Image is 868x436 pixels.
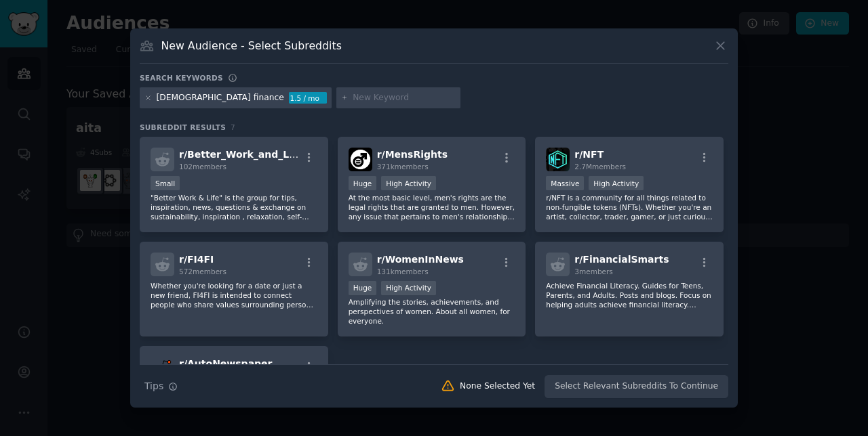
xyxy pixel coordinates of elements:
[140,374,182,398] button: Tips
[574,267,613,276] span: 3 members
[179,358,273,369] span: r/ AutoNewspaper
[161,39,342,53] h3: New Audience - Select Subreddits
[349,297,515,326] p: Amplifying the stories, achievements, and perspectives of women. About all women, for everyone.
[546,176,584,190] div: Massive
[140,73,223,83] h3: Search keywords
[179,254,214,265] span: r/ FI4FI
[140,123,226,132] span: Subreddit Results
[349,281,377,295] div: Huge
[574,162,626,171] span: 2.7M members
[179,267,226,276] span: 572 members
[377,162,429,171] span: 371k members
[349,148,372,171] img: MensRights
[546,281,713,309] p: Achieve Financial Literacy. Guides for Teens, Parents, and Adults. Posts and blogs. Focus on help...
[381,281,436,295] div: High Activity
[157,92,284,104] div: [DEMOGRAPHIC_DATA] finance
[151,357,174,380] img: AutoNewspaper
[460,380,535,393] div: None Selected Yet
[574,149,604,160] span: r/ NFT
[144,379,163,393] span: Tips
[231,123,235,131] span: 7
[349,176,377,190] div: Huge
[377,254,464,265] span: r/ WomenInNews
[151,176,180,190] div: Small
[349,193,515,221] p: At the most basic level, men's rights are the legal rights that are granted to men. However, any ...
[179,149,303,160] span: r/ Better_Work_and_Life
[179,162,226,171] span: 102 members
[353,92,456,104] input: New Keyword
[589,176,644,190] div: High Activity
[289,92,327,104] div: 1.5 / mo
[151,193,317,221] p: "Better Work & Life" is the group for tips, inspiration, news, questions & exchange on sustainabi...
[546,193,713,221] p: r/NFT is a community for all things related to non-fungible tokens (NFTs). Whether you're an arti...
[151,281,317,309] p: Whether you're looking for a date or just a new friend, FI4FI is intended to connect people who s...
[377,149,448,160] span: r/ MensRights
[546,148,570,171] img: NFT
[377,267,429,276] span: 131k members
[574,254,669,265] span: r/ FinancialSmarts
[381,176,436,190] div: High Activity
